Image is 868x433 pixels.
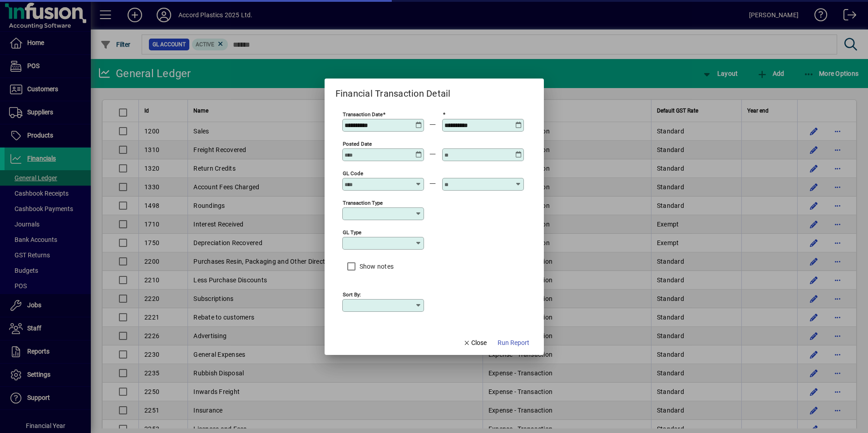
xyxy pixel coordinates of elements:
h2: Financial Transaction Detail [325,79,462,101]
button: Run Report [494,335,533,351]
span: Close [463,338,487,348]
mat-label: GL code [343,170,363,176]
mat-label: Transaction date [343,111,383,117]
mat-label: GL type [343,229,361,235]
button: Close [459,335,490,351]
label: Show notes [358,262,394,271]
mat-label: Posted date [343,140,372,147]
span: Run Report [498,338,529,348]
mat-label: Sort by: [343,291,361,297]
mat-label: Transaction type [343,199,383,206]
